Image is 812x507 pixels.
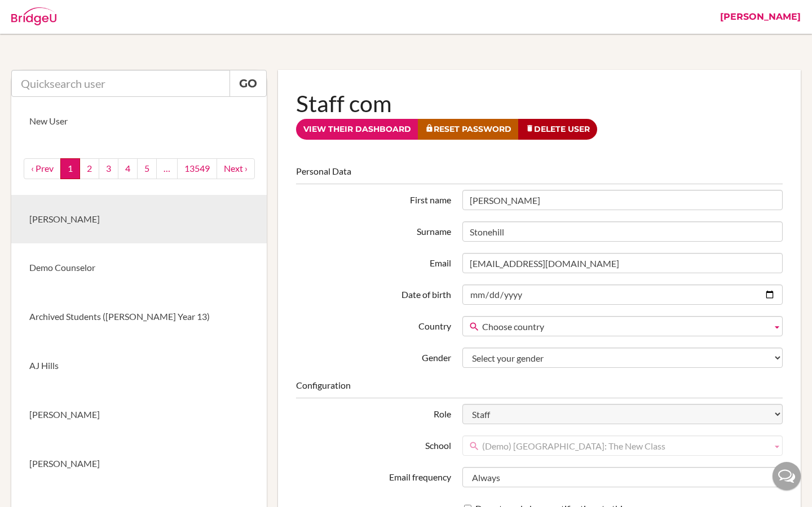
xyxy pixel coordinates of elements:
a: Go [230,70,267,97]
span: Choose country [482,317,767,337]
a: Delete User [518,119,597,140]
a: Reset Password [418,119,519,140]
label: First name [290,190,456,207]
a: 2 [80,158,99,179]
label: Role [290,404,456,421]
a: New User [11,97,267,146]
h1: Staff com [296,88,783,119]
label: Gender [290,348,456,364]
a: 5 [137,158,157,179]
a: next [217,158,255,179]
span: (Demo) [GEOGRAPHIC_DATA]: The New Class [482,436,767,456]
label: School [290,435,456,452]
legend: Configuration [296,379,783,398]
legend: Personal Data [296,165,783,184]
a: [PERSON_NAME] [11,439,267,488]
label: Email frequency [290,467,456,484]
a: 1 [60,158,80,179]
label: Country [290,316,456,333]
a: Demo Counselor [11,243,267,292]
a: [PERSON_NAME] [11,195,267,244]
a: ‹ Prev [24,158,61,179]
a: View their dashboard [296,119,418,140]
a: [PERSON_NAME] [11,390,267,439]
input: Quicksearch user [11,70,230,97]
a: … [156,158,178,179]
a: Archived Students ([PERSON_NAME] Year 13) [11,292,267,341]
a: AJ Hills [11,341,267,390]
label: Email [290,253,456,270]
a: 13549 [177,158,217,179]
label: Date of birth [290,284,456,301]
label: Surname [290,221,456,238]
img: Bridge-U [11,7,56,25]
a: 3 [99,158,118,179]
a: 4 [118,158,138,179]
